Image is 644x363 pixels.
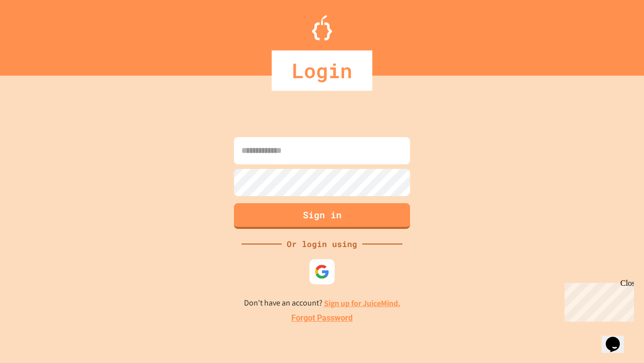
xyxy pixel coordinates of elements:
div: Chat with us now!Close [4,4,69,64]
p: Don't have an account? [244,297,400,310]
div: Login [272,50,372,91]
img: google-icon.svg [314,264,330,279]
iframe: chat widget [560,279,634,322]
a: Forgot Password [291,312,353,324]
a: Sign up for JuiceMind. [324,298,400,309]
img: Logo.svg [312,15,332,40]
div: Or login using [282,238,362,250]
button: Sign in [234,203,410,229]
iframe: chat widget [602,323,634,353]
